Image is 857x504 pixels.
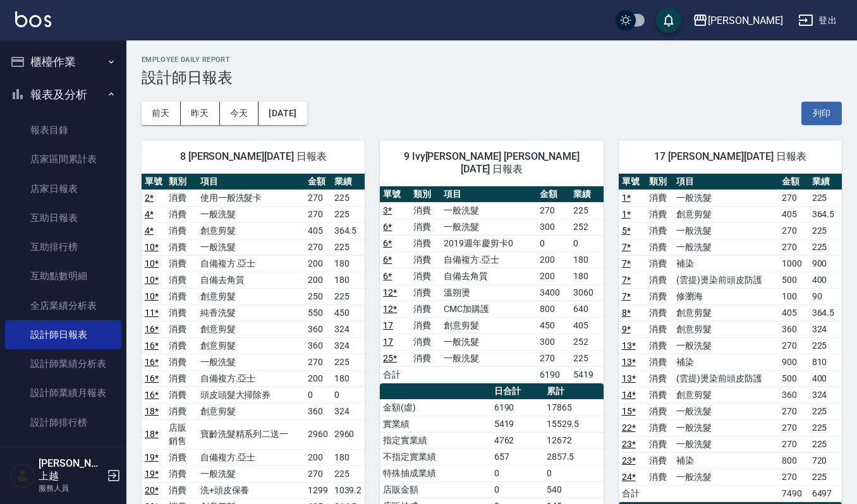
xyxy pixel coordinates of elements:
[331,255,365,272] td: 180
[779,321,809,337] td: 360
[181,102,220,125] button: 昨天
[5,349,121,378] a: 設計師業績分析表
[305,403,331,419] td: 360
[570,219,604,235] td: 252
[809,419,842,436] td: 225
[441,350,536,366] td: 一般洗髮
[619,485,646,501] td: 合計
[801,102,842,125] button: 列印
[570,186,604,203] th: 業績
[331,239,365,255] td: 225
[673,337,778,354] td: 一般洗髮
[646,174,673,190] th: 類別
[380,465,490,481] td: 特殊抽成業績
[646,436,673,452] td: 消費
[258,102,307,125] button: [DATE]
[809,321,842,337] td: 324
[380,366,410,383] td: 合計
[570,251,604,268] td: 180
[779,387,809,403] td: 360
[331,449,365,465] td: 180
[380,186,410,203] th: 單號
[10,463,35,488] img: Person
[441,268,536,284] td: 自備去角質
[166,255,197,272] td: 消費
[441,284,536,301] td: 溫朔燙
[570,333,604,350] td: 252
[809,387,842,403] td: 324
[809,436,842,452] td: 225
[779,239,809,255] td: 270
[331,206,365,222] td: 225
[544,416,604,432] td: 15529.5
[673,321,778,337] td: 創意剪髮
[197,403,305,419] td: 創意剪髮
[779,436,809,452] td: 270
[544,465,604,481] td: 0
[39,457,103,483] h5: [PERSON_NAME]上越
[197,304,305,321] td: 純香洗髮
[779,452,809,469] td: 800
[646,239,673,255] td: 消費
[395,150,588,176] span: 9 Ivy[PERSON_NAME] [PERSON_NAME] [DATE] 日報表
[646,222,673,239] td: 消費
[166,272,197,288] td: 消費
[441,333,536,350] td: 一般洗髮
[809,304,842,321] td: 364.5
[646,419,673,436] td: 消費
[305,370,331,387] td: 200
[197,354,305,370] td: 一般洗髮
[544,432,604,448] td: 12672
[441,317,536,333] td: 創意剪髮
[673,255,778,272] td: 補染
[646,370,673,387] td: 消費
[15,11,51,27] img: Logo
[197,206,305,222] td: 一般洗髮
[809,255,842,272] td: 900
[166,222,197,239] td: 消費
[570,366,604,383] td: 5419
[142,174,166,190] th: 單號
[491,416,544,432] td: 5419
[166,354,197,370] td: 消費
[166,370,197,387] td: 消費
[537,202,570,219] td: 270
[5,320,121,349] a: 設計師日報表
[5,437,121,466] a: 商品消耗明細
[537,350,570,366] td: 270
[166,206,197,222] td: 消費
[570,317,604,333] td: 405
[537,219,570,235] td: 300
[305,449,331,465] td: 200
[166,304,197,321] td: 消費
[305,222,331,239] td: 405
[537,366,570,383] td: 6190
[809,354,842,370] td: 810
[646,452,673,469] td: 消費
[5,145,121,174] a: 店家區間累計表
[305,337,331,354] td: 360
[166,419,197,449] td: 店販銷售
[197,387,305,403] td: 頭皮頭髮大掃除券
[197,255,305,272] td: 自備複方.亞士
[142,102,181,125] button: 前天
[809,272,842,288] td: 400
[331,403,365,419] td: 324
[809,370,842,387] td: 400
[305,174,331,190] th: 金額
[331,189,365,206] td: 225
[673,370,778,387] td: (雲提)燙染前頭皮防護
[331,354,365,370] td: 225
[142,56,842,64] h2: Employee Daily Report
[410,350,441,366] td: 消費
[5,78,121,111] button: 報表及分析
[5,232,121,261] a: 互助排行榜
[793,9,842,32] button: 登出
[331,370,365,387] td: 180
[331,222,365,239] td: 364.5
[673,354,778,370] td: 補染
[809,206,842,222] td: 364.5
[646,288,673,304] td: 消費
[544,383,604,400] th: 累計
[570,350,604,366] td: 225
